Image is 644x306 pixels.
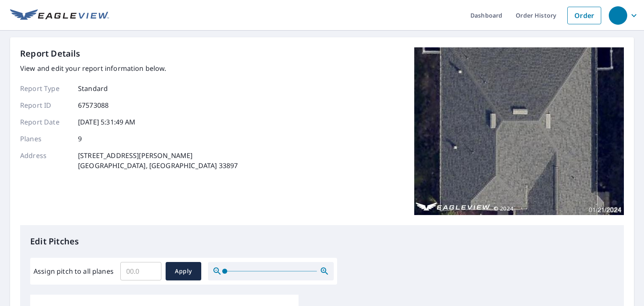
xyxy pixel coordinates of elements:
p: Report ID [20,100,70,110]
p: Report Type [20,83,70,93]
p: 67573088 [78,100,109,110]
p: [STREET_ADDRESS][PERSON_NAME] [GEOGRAPHIC_DATA], [GEOGRAPHIC_DATA] 33897 [78,150,238,171]
img: Top image [414,47,624,215]
p: Report Date [20,117,70,127]
p: Edit Pitches [30,235,614,248]
p: Report Details [20,47,80,60]
a: Order [567,7,601,24]
p: 9 [78,134,82,144]
label: Assign pitch to all planes [34,266,114,276]
input: 00.0 [120,259,161,283]
p: View and edit your report information below. [20,63,238,73]
span: Apply [172,266,195,277]
p: Planes [20,134,70,144]
p: [DATE] 5:31:49 AM [78,117,136,127]
p: Standard [78,83,108,93]
img: EV Logo [10,9,109,22]
button: Apply [166,262,201,280]
p: Address [20,150,70,171]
